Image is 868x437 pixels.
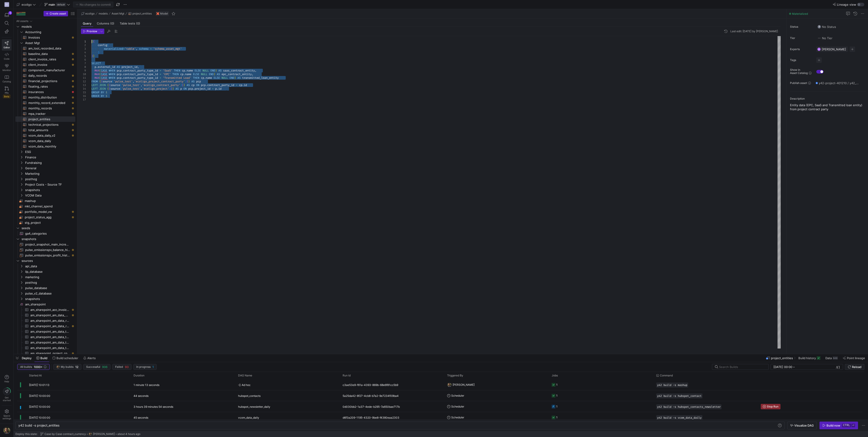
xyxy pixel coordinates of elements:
a: am_sharepoint_am_data_table_baseline​​​​​​​​​ [15,329,75,334]
span: pulse_database [25,285,75,291]
span: contract_party_type_id [123,69,158,72]
div: 5 [8,11,12,15]
a: am_sharepoint_am_data_mpa_detail​​​​​​​​​ [15,312,75,318]
span: mashup​​​​​​​​​​ [25,198,70,204]
span: project_id [122,65,137,69]
button: No tierNo Tier [816,35,834,41]
div: Press SPACE to select this row. [15,302,75,307]
div: All assets [16,20,28,23]
input: Start datetime [773,365,792,369]
span: Reload [852,365,861,369]
span: Editor [4,46,10,49]
span: [PERSON_NAME] [822,47,846,51]
button: models [98,11,109,16]
span: project_entities​​​​​​​​​​ [28,117,70,122]
div: 8 [81,65,86,69]
button: Getstarted [2,386,12,403]
span: Tags [790,59,813,62]
span: My builds [61,365,73,368]
div: Press SPACE to select this row. [15,46,75,51]
span: ecoligo [22,3,32,6]
span: Status [790,25,813,28]
span: api_data [25,264,75,269]
span: am_sharepoint_am_data_table_fx​​​​​​​​​ [30,334,70,340]
span: cp [182,69,185,72]
a: Editor [2,39,12,51]
span: project_entities [132,12,152,15]
span: am_sharepoint_am_data_mpa_detail​​​​​​​​​ [30,313,70,318]
span: Model [160,12,168,15]
span: am_sharepoint_am_data_table_tariffs​​​​​​​​​ [30,345,70,351]
div: d6f3a209-1195-4320-9be8-f4380eaa2303 [340,412,444,423]
span: 'EPC' [163,72,171,76]
span: vcom_data_daily_v2​​​​​​​​​​ [28,133,70,138]
span: Create asset [50,12,66,15]
span: y42-project-401210 / y42_ecoligo_main / project_entities [819,81,859,85]
a: vcom_data_daily​​​​​​​​​​ [15,138,75,144]
a: mkt_channel_spend​​​​​​​​​​ [15,204,75,209]
span: snapshots [25,296,75,302]
div: Press SPACE to select this row. [15,67,75,73]
div: 7 [81,61,86,65]
img: https://storage.googleapis.com/y42-prod-data-exchange/images/7e7RzXvUWcEhWhf8BYUbRCghczaQk4zBh2Nv... [56,365,60,369]
button: Data648 [823,354,840,362]
div: Build now [827,424,840,427]
a: am_sharepoint_project_costs_aar_detail​​​​​​​​​ [15,351,75,356]
span: am_sharepoint_project_costs_aar_detail​​​​​​​​​ [30,351,70,356]
button: Reload [845,364,864,370]
div: 2 [81,43,86,47]
span: . [122,72,123,76]
button: Create asset [44,11,68,16]
span: default [56,3,66,6]
button: Visualize DAG [787,422,817,429]
span: about 4 hours ago [117,432,140,436]
button: No statusNo Status [816,24,837,30]
img: https://storage.googleapis.com/y42-prod-data-exchange/images/7e7RzXvUWcEhWhf8BYUbRCghczaQk4zBh2Nv... [3,427,10,434]
img: No tier [817,36,821,40]
span: p [95,65,96,69]
a: project_entities​​​​​​​​​​ [15,116,75,122]
a: am_sharepoint_am_data_recorded_data_post_2024​​​​​​​​​ [15,318,75,323]
span: pcp [117,69,122,72]
span: ESG [25,149,75,155]
span: (0) [136,22,140,25]
a: total_amounts​​​​​​​​​​ [15,127,75,133]
button: Case by Case contract_currencyhttps://storage.googleapis.com/y42-prod-data-exchange/images/7e7RzX... [39,431,141,437]
span: 906 [102,365,107,369]
a: am_sharepoint_acc_invoices_consolidated_tab​​​​​​​​​ [15,307,75,312]
div: Press SPACE to select this row. [15,29,75,35]
span: MAX [95,69,99,72]
span: WHEN [109,69,115,72]
div: 1 [81,40,86,43]
a: monthly_records​​​​​​​​​​ [15,106,75,111]
a: component_manufacturer​​​​​​​​​​ [15,67,75,73]
span: 1000+ [34,365,43,369]
span: CASE [101,72,107,76]
span: THEN [174,69,180,72]
span: contract_party_type_id [123,72,158,76]
span: pulse_emissionspv_profit_historical​​​​​​​ [25,253,70,258]
span: snapshots [25,187,75,193]
span: client_invoice_rates​​​​​​​​​​ [28,57,70,62]
a: am_sharepoint_am_data_table_gef​​​​​​​​​ [15,340,75,345]
a: floating_rates​​​​​​​​​​ [15,84,75,89]
span: MAX [95,72,99,76]
span: { [91,40,93,43]
button: https://storage.googleapis.com/y42-prod-data-exchange/images/7e7RzXvUWcEhWhf8BYUbRCghczaQk4zBh2Nv... [53,364,81,370]
span: Invoices​​​​​​​​​​ [28,35,70,40]
span: component_manufacturer​​​​​​​​​​ [28,68,70,73]
span: Accounting [25,29,75,35]
a: Invoices​​​​​​​​​​ [15,35,75,40]
span: { [93,40,95,43]
span: 93 [125,365,129,369]
span: ) [215,69,217,72]
span: Help [4,380,10,383]
span: No Status [817,25,836,29]
span: posthog [25,177,75,182]
span: technical_projections​​​​​​​​​​ [28,122,70,127]
span: stg_project​​​​​​​​​​ [25,220,70,225]
span: client_invoice​​​​​​​​​​ [28,62,70,67]
span: am_sharepoint_am_data_recorded_data_post_2024​​​​​​​​​ [30,318,70,323]
span: Project Costs - Source TF [25,182,75,187]
span: Marketing [25,171,75,176]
